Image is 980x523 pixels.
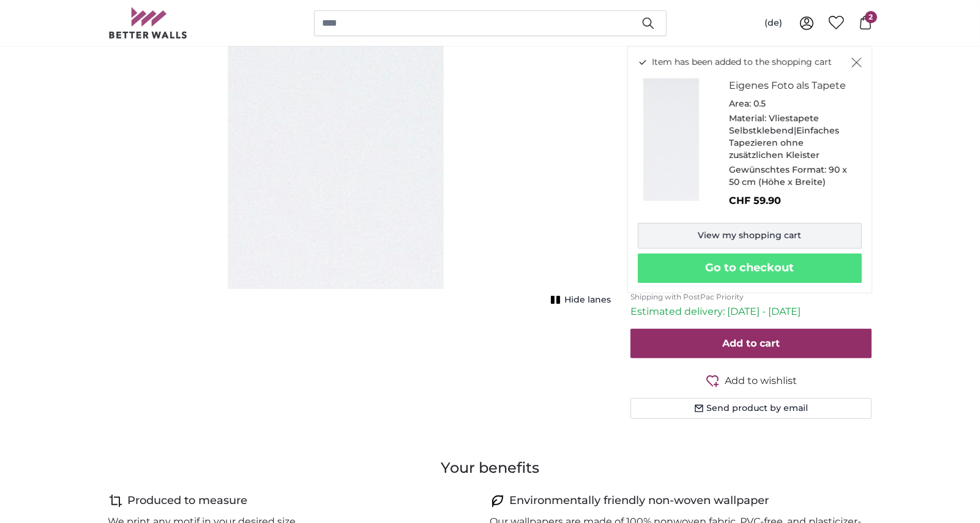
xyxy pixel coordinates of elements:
font: View my shopping cart [698,230,801,241]
span: 90 x 50 cm (Höhe x Breite) [730,164,848,187]
button: Hide lanes [547,292,611,309]
font: 2 [869,12,873,21]
font: Shipping with PostPac Priority [630,292,744,301]
button: Send product by email [630,398,872,419]
img: personalised-photo [638,78,717,201]
font: Hide lanes [564,294,611,305]
button: Add to cart [630,329,872,358]
font: Item has been added to the shopping cart [653,56,832,67]
font: Send product by email [706,402,808,413]
div: Item has been added to the shopping cart [627,46,872,293]
h3: Eigenes Foto als Tapete [730,78,852,93]
button: (de) [755,12,792,34]
span: Area: [730,98,752,109]
p: CHF 59.90 [730,194,852,208]
font: Environmentally friendly non-woven wallpaper [510,494,769,507]
button: Close [851,56,862,69]
img: Betterwalls [108,7,188,39]
span: Gewünschtes Format: [730,164,827,175]
button: Go to checkout [638,254,862,283]
font: Your benefits [441,459,539,476]
font: (de) [765,17,782,28]
a: View my shopping cart [638,223,862,249]
span: 0.5 [754,98,766,109]
span: Vliestapete Selbstklebend|Einfaches Tapezieren ohne zusätzlichen Kleister [730,113,840,160]
font: Add to cart [722,337,780,349]
font: Produced to measure [128,494,248,507]
button: Add to wishlist [630,373,872,388]
font: Estimated delivery: [DATE] - [DATE] [630,306,801,317]
font: Add to wishlist [725,375,797,386]
span: Material: [730,113,767,124]
font: Go to checkout [705,261,794,274]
